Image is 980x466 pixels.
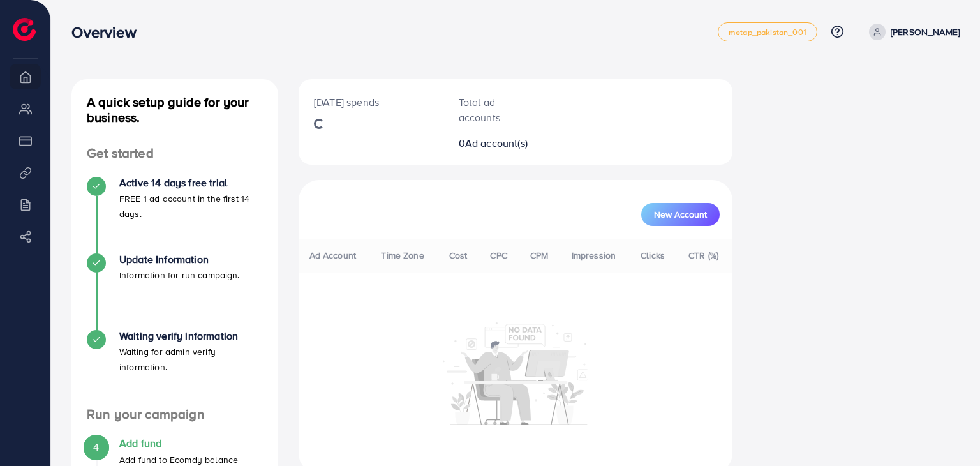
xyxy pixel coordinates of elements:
[119,267,240,283] p: Information for run campaign.
[71,23,146,41] h3: Overview
[71,253,278,330] li: Update Information
[641,203,720,226] button: New Account
[654,210,707,219] span: New Account
[71,177,278,253] li: Active 14 days free trial
[459,137,537,149] h2: 0
[864,24,960,40] a: [PERSON_NAME]
[465,136,528,150] span: Ad account(s)
[718,22,817,41] a: metap_pakistan_001
[71,407,278,423] h4: Run your campaign
[119,330,263,342] h4: Waiting verify information
[71,330,278,407] li: Waiting verify information
[891,24,960,40] p: [PERSON_NAME]
[119,177,263,189] h4: Active 14 days free trial
[119,191,263,222] p: FREE 1 ad account in the first 14 days.
[729,28,806,36] span: metap_pakistan_001
[119,344,263,375] p: Waiting for admin verify information.
[459,94,537,125] p: Total ad accounts
[71,94,278,125] h4: A quick setup guide for your business.
[314,94,428,110] p: [DATE] spends
[119,253,240,266] h4: Update Information
[13,18,36,41] img: logo
[71,146,278,162] h4: Get started
[119,437,238,449] h4: Add fund
[93,440,99,455] span: 4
